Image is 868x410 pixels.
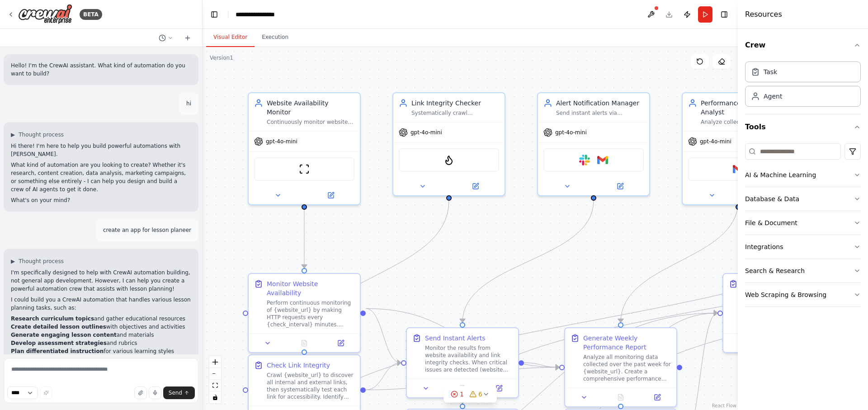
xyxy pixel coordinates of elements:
[718,8,731,21] button: Hide right sidebar
[594,181,646,192] button: Open in side panel
[80,9,102,20] div: BETA
[267,118,354,126] div: Continuously monitor website availability and performance by checking {website_url} every {check_...
[764,67,777,76] div: Task
[366,304,559,372] g: Edge from 4cefcce5-a7ed-4807-8465-ca616000beb0 to ce675b34-0bb5-42fd-b3b7-9a5404012199
[745,218,797,227] div: File & Document
[40,386,52,399] button: Improve this prompt
[764,92,782,101] div: Agent
[700,138,731,145] span: gpt-4o-mini
[425,334,486,343] div: Send Instant Alerts
[267,299,354,328] div: Perform continuous monitoring of {website_url} by making HTTP requests every {check_interval} min...
[712,403,736,408] a: React Flow attribution
[745,58,861,114] div: Crew
[11,61,191,78] p: Hello! I'm the CrewAI assistant. What kind of automation do you want to build?
[579,155,590,165] img: Slack
[745,170,816,179] div: AI & Machine Learning
[564,327,677,407] div: Generate Weekly Performance ReportAnalyze all monitoring data collected over the past week for {w...
[11,347,191,355] li: for various learning styles
[411,99,499,108] div: Link Integrity Checker
[483,383,514,394] button: Open in side panel
[11,258,15,265] span: ▶
[11,142,191,158] p: Hi there! I'm here to help you build powerful automations with [PERSON_NAME].
[745,194,799,203] div: Database & Data
[745,211,861,235] button: File & Document
[450,181,501,192] button: Open in side panel
[745,283,861,306] button: Web Scraping & Browsing
[19,131,64,138] span: Thought process
[11,296,191,312] p: I could build you a CrewAI automation that handles various lesson planning tasks, such as:
[186,99,191,108] p: hi
[300,201,453,349] g: Edge from 1117cbad-144d-41bb-a001-f4b8fec94a37 to 6574fbd5-68fa-4f3f-a61b-8a9210dea80e
[248,92,361,205] div: Website Availability MonitorContinuously monitor website availability and performance by checking...
[392,92,505,196] div: Link Integrity CheckerSystematically crawl {website_url} to identify and test all internal and ex...
[209,380,221,391] button: fit view
[460,390,464,399] span: 1
[299,164,310,174] img: ScrapeWebsiteTool
[745,242,783,251] div: Integrations
[745,33,861,58] button: Crew
[103,226,191,234] p: create an app for lesson planeer
[206,28,255,47] button: Visual Editor
[18,4,72,24] img: Logo
[209,368,221,380] button: zoom out
[556,99,644,108] div: Alert Notification Manager
[682,92,795,205] div: Performance Report AnalystAnalyze collected monitoring data and generate comprehensive weekly per...
[745,114,861,140] button: Tools
[169,389,182,396] span: Send
[745,290,826,299] div: Web Scraping & Browsing
[11,323,191,331] li: with objectives and activities
[11,340,107,346] strong: Develop assessment strategies
[11,315,191,323] li: and gather educational resources
[366,363,559,395] g: Edge from 6574fbd5-68fa-4f3f-a61b-8a9210dea80e to ce675b34-0bb5-42fd-b3b7-9a5404012199
[209,356,221,403] div: React Flow controls
[366,358,401,395] g: Edge from 6574fbd5-68fa-4f3f-a61b-8a9210dea80e to 1563a73a-64c1-4b74-bb1a-4cfe87213a3a
[616,201,743,322] g: Edge from a3712585-3b9d-4f29-aa8f-d53af0cc1da3 to ce675b34-0bb5-42fd-b3b7-9a5404012199
[134,386,147,399] button: Upload files
[209,356,221,368] button: zoom in
[583,353,671,382] div: Analyze all monitoring data collected over the past week for {website_url}. Create a comprehensiv...
[410,129,442,136] span: gpt-4o-mini
[745,9,782,20] h4: Resources
[478,390,482,399] span: 6
[210,54,233,61] div: Version 1
[406,327,519,398] div: Send Instant AlertsMonitor the results from website availability and link integrity checks. When ...
[11,161,191,193] p: What kind of automation are you looking to create? Whether it's research, content creation, data ...
[701,118,788,126] div: Analyze collected monitoring data and generate comprehensive weekly performance reports for {webs...
[325,338,356,349] button: Open in side panel
[11,332,117,338] strong: Generate engaging lesson content
[11,131,64,138] button: ▶Thought process
[11,331,191,339] li: and materials
[11,269,191,293] p: I'm specifically designed to help with CrewAI automation building, not general app development. H...
[11,348,104,354] strong: Plan differentiated instruction
[300,201,309,268] g: Edge from d5051754-3db9-4200-b285-843eff20cc2d to 4cefcce5-a7ed-4807-8465-ca616000beb0
[411,109,499,117] div: Systematically crawl {website_url} to identify and test all internal and external links, detectin...
[149,386,161,399] button: Click to speak your automation idea
[366,304,401,368] g: Edge from 4cefcce5-a7ed-4807-8465-ca616000beb0 to 1563a73a-64c1-4b74-bb1a-4cfe87213a3a
[745,187,861,211] button: Database & Data
[458,201,598,322] g: Edge from b3c09016-ec42-426d-8623-eb1accc9749c to 1563a73a-64c1-4b74-bb1a-4cfe87213a3a
[11,324,106,330] strong: Create detailed lesson outlines
[537,92,650,196] div: Alert Notification ManagerSend instant alerts via {notification_channel} (Slack or Email) when we...
[745,140,861,314] div: Tools
[209,391,221,403] button: toggle interactivity
[11,131,15,138] span: ▶
[180,33,195,43] button: Start a new chat
[443,386,497,403] button: 16
[556,109,644,117] div: Send instant alerts via {notification_channel} (Slack or Email) when website issues are detected....
[285,338,324,349] button: No output available
[11,339,191,347] li: and rubrics
[745,163,861,187] button: AI & Machine Learning
[11,258,64,265] button: ▶Thought process
[555,129,587,136] span: gpt-4o-mini
[248,273,361,353] div: Monitor Website AvailabilityPerform continuous monitoring of {website_url} by making HTTP request...
[267,372,354,401] div: Crawl {website_url} to discover all internal and external links, then systematically test each li...
[236,10,275,19] nav: breadcrumb
[602,392,640,403] button: No output available
[267,99,354,117] div: Website Availability Monitor
[305,190,356,201] button: Open in side panel
[266,138,297,145] span: gpt-4o-mini
[745,266,805,275] div: Search & Research
[163,386,195,399] button: Send
[642,392,673,403] button: Open in side panel
[267,361,330,370] div: Check Link Integrity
